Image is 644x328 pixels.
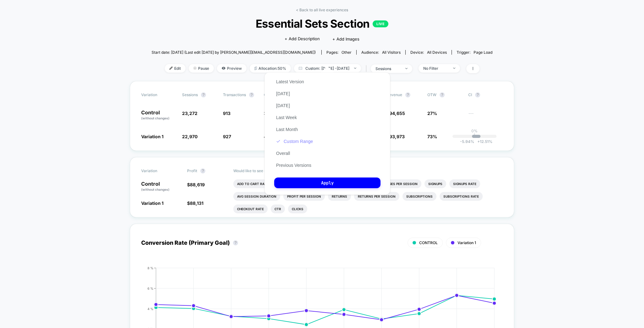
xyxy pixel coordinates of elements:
p: 0% [471,128,478,133]
button: [DATE] [274,103,292,108]
span: 94,655 [389,111,405,116]
button: [DATE] [274,91,292,96]
li: Subscriptions [402,192,436,201]
button: ? [249,92,254,97]
button: Previous Versions [274,162,313,168]
li: Subscriptions Rate [440,192,483,201]
span: 27% [427,111,437,116]
span: 93,973 [389,134,405,139]
span: Essential Sets Section [169,17,475,30]
button: ? [201,92,206,97]
li: Signups Rate [449,179,480,188]
img: end [453,68,455,69]
li: Clicks [288,205,307,213]
span: + Add Description [285,36,320,42]
span: | [364,64,371,73]
span: Device: [405,50,452,55]
span: Allocation: 50% [250,64,291,73]
span: all devices [427,50,447,55]
span: other [341,50,352,55]
span: -5.94 % [460,139,474,144]
span: --- [468,112,503,121]
span: Pause [189,64,214,73]
span: 22,970 [182,134,197,139]
span: $ [187,200,203,206]
span: Variation 1 [458,240,476,245]
button: Last Month [274,127,300,132]
span: CONTROL [419,240,438,245]
div: Trigger: [457,50,492,55]
span: Preview [217,64,247,73]
tspan: 8 % [147,266,153,270]
p: Control [141,181,181,192]
span: All Visitors [382,50,401,55]
span: Transactions [223,92,246,97]
span: 23,272 [182,111,197,116]
img: end [405,68,408,69]
span: Variation 1 [141,134,164,139]
span: Edit [165,64,186,73]
a: < Back to all live experiences [296,8,348,12]
li: Avg Session Duration [233,192,280,201]
span: 12.51 % [474,139,492,144]
span: Variation 1 [141,200,164,206]
p: | [474,133,475,138]
p: Control [141,110,176,121]
button: ? [475,92,480,97]
span: Page Load [474,50,492,55]
button: ? [405,92,410,97]
button: ? [440,92,445,97]
tspan: 6 % [147,286,153,290]
li: Add To Cart Rate [233,179,272,188]
span: 913 [223,111,230,116]
span: Start date: [DATE] (Last edit [DATE] by [PERSON_NAME][EMAIL_ADDRESS][DOMAIN_NAME]) [152,50,316,55]
span: 88,131 [190,200,203,206]
button: ? [233,240,238,245]
li: Pages Per Session [381,179,421,188]
span: 927 [223,134,231,139]
img: end [193,67,197,70]
span: Custom: [DATE] - [DATE] [294,64,361,73]
p: LIVE [373,20,388,27]
button: Last Week [274,115,299,120]
span: (without changes) [141,188,169,191]
span: Variation [141,92,176,97]
span: + Add Images [332,36,359,41]
span: + [477,139,480,144]
span: CI [468,92,503,97]
tspan: 4 % [147,307,153,310]
button: ? [200,168,205,173]
li: Ctr [271,205,285,213]
button: Apply [274,178,380,188]
img: rebalance [254,67,257,70]
span: Variation [141,168,176,173]
span: Profit [187,168,197,173]
button: Custom Range [274,139,315,144]
button: Overall [274,150,292,156]
span: (without changes) [141,116,169,120]
div: Audience: [361,50,401,55]
li: Checkout Rate [233,205,268,213]
span: 88,619 [190,182,205,187]
li: Signups [425,179,446,188]
div: Pages: [326,50,352,55]
span: Sessions [182,92,198,97]
img: edit [169,67,173,70]
span: $ [187,182,205,187]
p: Would like to see more reports? [233,168,503,173]
div: No Filter [423,66,448,71]
span: OTW [427,92,462,97]
span: 73% [427,134,437,139]
button: Latest Version [274,79,306,85]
